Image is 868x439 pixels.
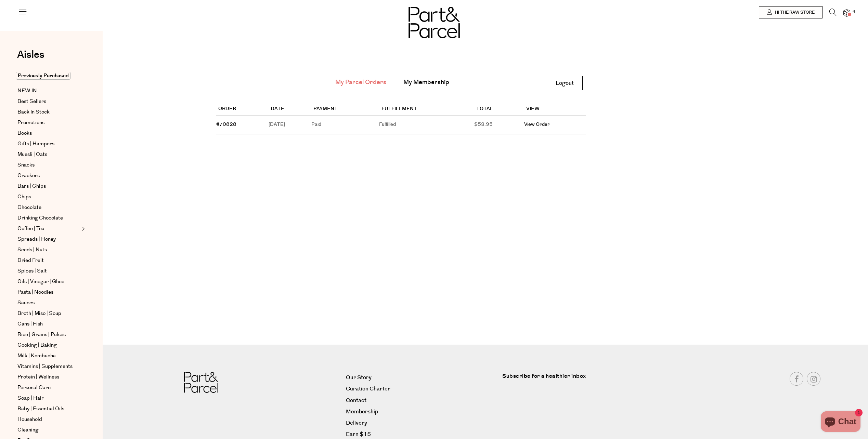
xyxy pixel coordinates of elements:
[17,172,40,180] span: Crackers
[17,246,47,254] span: Seeds | Nuts
[773,10,815,15] span: Hi the raw store
[474,103,524,116] th: Total
[17,193,80,201] a: Chips
[17,203,80,212] a: Chocolate
[17,108,50,116] span: Back In Stock
[17,119,44,127] span: Promotions
[843,9,850,16] a: 4
[17,426,38,434] span: Cleaning
[17,140,80,148] a: Gifts | Hampers
[17,415,42,424] span: Household
[17,394,44,402] span: Soap | Hair
[17,214,63,222] span: Drinking Chocolate
[759,6,822,18] a: Hi the raw store
[17,97,46,106] span: Best Sellers
[17,203,41,212] span: Chocolate
[17,320,43,328] span: Cans | Fish
[17,299,35,307] span: Sauces
[17,172,80,180] a: Crackers
[17,426,80,434] a: Cleaning
[17,97,80,106] a: Best Sellers
[379,103,474,116] th: Fulfillment
[17,288,53,296] span: Pasta | Noodles
[17,352,56,360] span: Milk | Kombucha
[17,140,54,148] span: Gifts | Hampers
[17,331,80,339] a: Rice | Grains | Pulses
[17,246,80,254] a: Seeds | Nuts
[17,225,44,233] span: Coffee | Tea
[216,103,269,116] th: Order
[17,108,80,116] a: Back In Stock
[17,119,80,127] a: Promotions
[17,161,35,169] span: Snacks
[17,309,61,318] span: Broth | Miso | Soup
[17,214,80,222] a: Drinking Chocolate
[403,78,449,87] a: My Membership
[80,225,85,233] button: Expand/Collapse Coffee | Tea
[17,405,64,413] span: Baby | Essential Oils
[335,78,386,87] a: My Parcel Orders
[524,121,550,128] a: View Order
[346,396,497,405] a: Contact
[17,256,80,265] a: Dried Fruit
[409,7,460,38] img: Part&Parcel
[17,87,37,95] span: NEW IN
[819,411,863,434] inbox-online-store-chat: Shopify online store chat
[17,161,80,169] a: Snacks
[524,103,585,116] th: View
[17,129,80,137] a: Books
[17,193,31,201] span: Chips
[547,76,583,90] a: Logout
[17,235,56,243] span: Spreads | Honey
[851,9,857,15] span: 4
[17,182,46,190] span: Bars | Chips
[17,362,73,371] span: Vitamins | Supplements
[17,415,80,424] a: Household
[346,407,497,416] a: Membership
[17,362,80,371] a: Vitamins | Supplements
[379,116,474,134] td: Fulfilled
[502,372,664,385] label: Subscribe for a healthier inbox
[17,267,47,275] span: Spices | Salt
[269,116,311,134] td: [DATE]
[17,299,80,307] a: Sauces
[17,352,80,360] a: Milk | Kombucha
[17,309,80,318] a: Broth | Miso | Soup
[346,418,497,428] a: Delivery
[346,384,497,394] a: Curation Charter
[346,373,497,382] a: Our Story
[17,150,80,159] a: Muesli | Oats
[311,103,379,116] th: Payment
[17,72,80,80] a: Previously Purchased
[17,341,80,349] a: Cooking | Baking
[17,256,44,265] span: Dried Fruit
[17,384,80,392] a: Personal Care
[17,373,59,381] span: Protein | Wellness
[216,121,236,128] a: #70828
[184,372,218,393] img: Part&Parcel
[17,129,32,137] span: Books
[17,278,80,286] a: Oils | Vinegar | Ghee
[17,87,80,95] a: NEW IN
[17,50,44,67] a: Aisles
[17,331,66,339] span: Rice | Grains | Pulses
[17,47,44,62] span: Aisles
[17,288,80,296] a: Pasta | Noodles
[17,394,80,402] a: Soap | Hair
[346,430,497,439] a: Earn $15
[17,384,51,392] span: Personal Care
[17,405,80,413] a: Baby | Essential Oils
[16,72,71,80] span: Previously Purchased
[474,116,524,134] td: $53.95
[17,278,64,286] span: Oils | Vinegar | Ghee
[311,116,379,134] td: Paid
[17,182,80,190] a: Bars | Chips
[17,373,80,381] a: Protein | Wellness
[17,320,80,328] a: Cans | Fish
[17,150,47,159] span: Muesli | Oats
[17,235,80,243] a: Spreads | Honey
[17,225,80,233] a: Coffee | Tea
[17,267,80,275] a: Spices | Salt
[269,103,311,116] th: Date
[17,341,57,349] span: Cooking | Baking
